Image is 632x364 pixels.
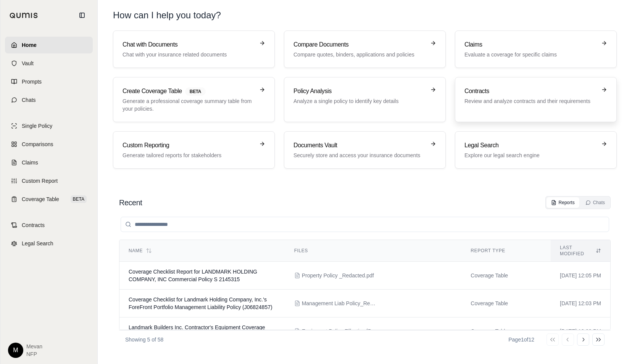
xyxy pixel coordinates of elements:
[8,343,23,358] div: M
[5,92,93,108] a: Chats
[129,296,272,310] span: Coverage Checklist for Landmark Holding Company, Inc.'s ForeFront Portfolio Management Liability ...
[461,317,551,345] td: Coverage Table
[455,31,617,68] a: ClaimsEvaluate a coverage for specific claims
[123,40,255,49] h3: Chat with Documents
[302,272,374,279] span: Property Policy _Redacted.pdf
[293,40,426,49] h3: Compare Documents
[5,235,93,252] a: Legal Search
[5,191,93,208] a: Coverage TableBETA
[113,9,617,21] h1: How can I help you today?
[455,131,617,169] a: Legal SearchExplore our legal search engine
[22,96,36,104] span: Chats
[5,172,93,189] a: Custom Report
[22,195,59,203] span: Coverage Table
[464,97,597,105] p: Review and analyze contracts and their requirements
[551,317,610,345] td: [DATE] 12:00 PM
[464,151,597,159] p: Explore our legal search engine
[551,262,610,290] td: [DATE] 12:05 PM
[508,336,534,343] div: Page 1 of 12
[76,9,88,21] button: Collapse sidebar
[455,77,617,122] a: ContractsReview and analyze contracts and their requirements
[22,177,58,185] span: Custom Report
[293,97,426,105] p: Analyze a single policy to identify key details
[284,131,446,169] a: Documents VaultSecurely store and access your insurance documents
[26,343,42,350] span: Mevan
[551,200,575,206] div: Reports
[302,327,378,335] span: Equipment Policy Effective 02-01-2025_Redacted.pdf
[129,269,257,282] span: Coverage Checklist Report for LANDMARK HOLDING COMPANY, INC Commercial Policy S 2145315
[185,87,206,96] span: BETA
[22,41,37,49] span: Home
[464,141,597,150] h3: Legal Search
[5,55,93,72] a: Vault
[464,40,597,49] h3: Claims
[119,197,142,208] h2: Recent
[129,324,265,338] span: Landmark Builders Inc. Contractor's Equipment Coverage Checklist Report
[123,51,255,58] p: Chat with your insurance related documents
[22,60,34,67] span: Vault
[10,13,38,18] img: Qumis Logo
[22,122,52,130] span: Single Policy
[551,290,610,317] td: [DATE] 12:03 PM
[293,51,426,58] p: Compare quotes, binders, applications and policies
[123,141,255,150] h3: Custom Reporting
[461,240,551,262] th: Report Type
[585,200,605,206] div: Chats
[464,87,597,96] h3: Contracts
[22,159,38,166] span: Claims
[22,140,53,148] span: Comparisons
[293,141,426,150] h3: Documents Vault
[461,290,551,317] td: Coverage Table
[123,151,255,159] p: Generate tailored reports for stakeholders
[5,37,93,53] a: Home
[560,245,601,257] div: Last modified
[113,131,275,169] a: Custom ReportingGenerate tailored reports for stakeholders
[129,248,276,254] div: Name
[5,154,93,171] a: Claims
[22,78,42,85] span: Prompts
[293,87,426,96] h3: Policy Analysis
[22,240,53,247] span: Legal Search
[5,73,93,90] a: Prompts
[464,51,597,58] p: Evaluate a coverage for specific claims
[5,217,93,234] a: Contracts
[5,118,93,134] a: Single Policy
[26,350,42,358] span: NFP
[461,262,551,290] td: Coverage Table
[285,240,462,262] th: Files
[123,87,255,96] h3: Create Coverage Table
[22,221,45,229] span: Contracts
[547,197,579,208] button: Reports
[113,77,275,122] a: Create Coverage TableBETAGenerate a professional coverage summary table from your policies.
[71,195,87,203] span: BETA
[284,77,446,122] a: Policy AnalysisAnalyze a single policy to identify key details
[5,136,93,153] a: Comparisons
[293,151,426,159] p: Securely store and access your insurance documents
[123,97,255,113] p: Generate a professional coverage summary table from your policies.
[113,31,275,68] a: Chat with DocumentsChat with your insurance related documents
[284,31,446,68] a: Compare DocumentsCompare quotes, binders, applications and policies
[302,300,378,307] span: Management Liab Policy_Redacted.pdf
[581,197,609,208] button: Chats
[125,336,163,343] p: Showing 5 of 58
